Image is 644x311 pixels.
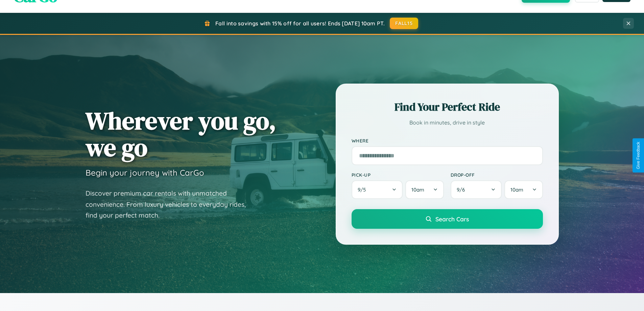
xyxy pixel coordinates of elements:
label: Pick-up [352,172,444,178]
button: 9/6 [451,180,502,199]
label: Drop-off [451,172,543,178]
div: Give Feedback [636,142,641,169]
button: FALL15 [390,18,418,29]
p: Discover premium car rentals with unmatched convenience. From luxury vehicles to everyday rides, ... [86,188,255,221]
h3: Begin your journey with CarGo [86,168,204,178]
button: Search Cars [352,209,543,229]
span: 9 / 6 [457,186,468,193]
button: 10am [405,180,444,199]
h1: Wherever you go, we go [86,107,276,161]
span: Search Cars [435,215,469,223]
button: 10am [504,180,543,199]
span: Fall into savings with 15% off for all users! Ends [DATE] 10am PT. [215,20,385,27]
label: Where [352,138,543,143]
span: 10am [510,186,523,193]
button: 9/5 [352,180,403,199]
span: 10am [411,186,424,193]
h2: Find Your Perfect Ride [352,99,543,114]
p: Book in minutes, drive in style [352,118,543,128]
span: 9 / 5 [358,186,369,193]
